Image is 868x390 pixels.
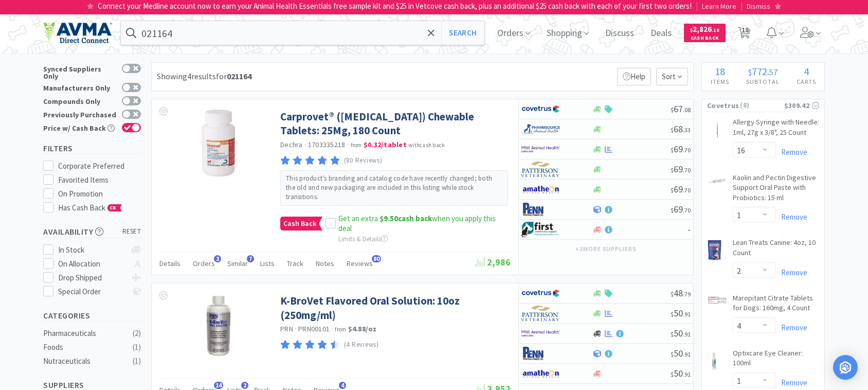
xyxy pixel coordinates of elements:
span: . 70 [683,146,691,154]
img: f5e969b455434c6296c6d81ef179fa71_3.png [521,306,560,321]
span: 2,826 [690,24,719,34]
a: 18 [734,30,755,39]
span: 2,986 [476,256,511,268]
span: 14 [214,382,223,389]
a: Remove [776,212,807,222]
img: 77fca1acd8b6420a9015268ca798ef17_1.png [521,286,560,301]
h5: Filters [43,143,141,154]
strong: $4.88 / oz [348,324,377,333]
span: 2 [241,382,248,389]
span: $ [671,166,674,174]
span: Dismiss [747,2,770,11]
div: Price w/ Cash Back [43,123,117,132]
span: ( 8 ) [739,100,784,111]
span: $9.50 [379,214,398,223]
span: Cash Back [281,217,319,230]
span: $ [671,370,674,378]
div: Special Order [58,286,126,298]
span: Learn More [702,2,736,11]
span: $ [671,186,674,194]
span: 50 [671,327,691,339]
span: . 79 [683,290,691,298]
span: Has Cash Back [58,203,122,212]
strong: $0.32 / tablet [364,140,407,149]
h4: Items [702,77,737,86]
a: Optixcare Eye Cleaner: 100ml [733,348,819,373]
div: $309.42 [784,100,819,111]
img: e4e33dab9f054f5782a47901c742baa9_102.png [43,22,112,44]
span: . 91 [683,330,691,338]
img: 3331a67d23dc422aa21b1ec98afbf632_11.png [521,366,560,381]
span: . 70 [683,206,691,214]
span: . 91 [683,310,691,318]
span: 67 [671,103,691,115]
span: Cash Back [690,36,719,42]
span: . 70 [683,166,691,174]
button: +3more suppliers [570,242,642,256]
span: Sort [656,68,688,85]
img: 3331a67d23dc422aa21b1ec98afbf632_11.png [521,182,560,197]
span: 50 [671,347,691,359]
a: PRN [280,324,293,333]
p: (4 Reviews) [344,340,379,350]
span: 7 [247,255,254,262]
span: . 18 [712,27,719,33]
input: Search by item, sku, manufacturer, ingredient, size... [121,21,484,45]
strong: 021164 [227,71,251,81]
img: 2cd0bc34c7274e84833df1a7bf34b017_588362.png [707,295,728,305]
img: 516374a87bc84583951ca083a71c4f3a_757512.png [707,119,728,140]
span: 48 [671,287,691,299]
img: 67d67680309e4a0bb49a5ff0391dcc42_6.png [521,222,560,237]
span: $ [671,290,674,298]
span: 69 [671,203,691,215]
span: Deals [646,12,676,54]
img: e1133ece90fa4a959c5ae41b0808c578_9.png [521,202,560,217]
img: 094348c4a95146289c53813e2f553ff0_320670.jpeg [185,294,252,361]
a: Discuss [601,29,638,38]
span: 69 [671,143,691,155]
span: Orders [493,12,534,54]
span: Details [159,259,180,268]
h4: Carts [788,77,824,86]
span: 4 [339,382,346,389]
p: Help [617,68,651,85]
img: f6b2451649754179b5b4e0c70c3f7cb0_2.png [521,326,560,341]
span: reset [122,226,141,237]
span: 50 [671,307,691,319]
a: Allergy Syringe with Needle: 1ml, 27g x 3/8", 25 Count [733,117,819,141]
a: Remove [776,323,807,332]
span: CB [108,205,118,211]
span: 69 [671,183,691,195]
h4: Subtotal [737,77,788,86]
h5: Availability [43,226,141,238]
span: from [351,141,362,149]
span: 80 [372,255,381,262]
div: On Allocation [58,258,126,270]
span: Limits & Details [338,235,388,243]
a: Lean Treats Canine: 4oz, 10 Count [733,238,819,262]
a: Remove [776,147,807,157]
span: Get an extra when you apply this deal [338,214,496,234]
a: Carprovet® ([MEDICAL_DATA]) Chewable Tablets: 25Mg, 180 Count [280,110,508,138]
div: On Promotion [58,188,141,200]
a: Remove [776,268,807,277]
a: $2,826.18Cash Back [684,19,726,47]
span: Orders [193,259,215,268]
h5: Categories [43,310,141,322]
button: Search [441,21,484,45]
span: Track [287,259,303,268]
img: e1133ece90fa4a959c5ae41b0808c578_9.png [521,346,560,361]
div: . [737,66,788,77]
span: from [335,326,346,333]
div: Foods [43,341,126,353]
span: $ [671,330,674,338]
span: Reviews [347,259,373,268]
a: Kaolin and Pectin Digestive Support Oral Paste with Probiotics: 15 ml [733,173,819,207]
span: $ [671,146,674,154]
span: · [331,324,333,333]
span: PRN00101 [298,324,330,333]
span: $ [748,67,752,77]
span: 18 [742,9,749,50]
div: Compounds Only [43,96,117,105]
div: Synced Suppliers Only [43,64,117,80]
